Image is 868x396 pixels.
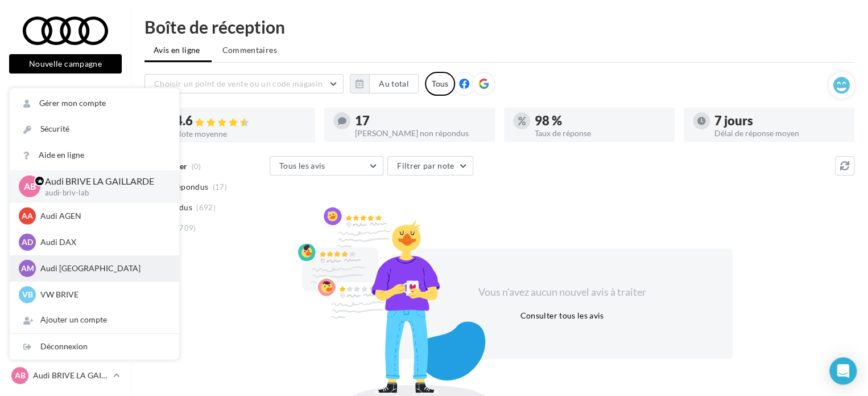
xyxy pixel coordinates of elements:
a: Boîte de réception [7,142,124,166]
a: Aide en ligne [10,142,179,168]
a: Campagnes [7,200,124,224]
div: 4.6 [175,115,306,128]
p: Audi DAX [40,236,166,248]
span: AB [15,370,26,381]
div: Déconnexion [10,334,179,360]
a: Médiathèque [7,228,124,252]
div: Note moyenne [175,130,306,138]
p: Audi AGEN [40,210,166,222]
p: audi-briv-lab [45,188,161,198]
button: Notifications [7,85,119,109]
span: Commentaires [222,44,277,56]
div: Boîte de réception [144,18,854,35]
div: [PERSON_NAME] non répondus [355,129,486,137]
button: Au total [350,74,419,93]
a: PLV et print personnalisable [7,256,124,290]
button: Consulter tous les avis [515,309,608,322]
div: Délai de réponse moyen [714,129,845,137]
span: Non répondus [155,181,208,193]
span: AA [22,210,33,222]
span: Choisir un point de vente ou un code magasin [154,79,323,88]
p: VW BRIVE [40,289,166,300]
a: Gérer mon compte [10,91,179,116]
button: Filtrer par note [387,156,473,175]
div: Tous [425,72,455,96]
div: 98 % [535,115,666,127]
div: Ajouter un compte [10,307,179,333]
p: Audi [GEOGRAPHIC_DATA] [40,263,166,274]
span: AB [24,180,36,193]
a: Visibilité en ligne [7,172,124,195]
span: AD [22,236,33,248]
div: Taux de réponse [535,129,666,137]
span: Tous les avis [279,161,325,170]
div: 7 jours [714,115,845,127]
span: (692) [196,203,216,212]
div: Vous n'avez aucun nouvel avis à traiter [464,285,660,300]
span: (17) [213,182,227,191]
p: Audi BRIVE LA GAILLARDE [45,175,161,188]
a: AB Audi BRIVE LA GAILLARDE [9,365,122,386]
p: Audi BRIVE LA GAILLARDE [33,370,109,381]
a: Sécurité [10,116,179,142]
button: Choisir un point de vente ou un code magasin [144,74,344,93]
span: VB [22,289,33,300]
button: Nouvelle campagne [9,54,122,74]
span: AM [21,263,34,274]
div: Open Intercom Messenger [829,357,857,385]
button: Tous les avis [270,156,383,175]
a: Opérations [7,114,124,138]
span: (709) [177,223,196,232]
div: 17 [355,115,486,127]
button: Au total [369,74,419,93]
